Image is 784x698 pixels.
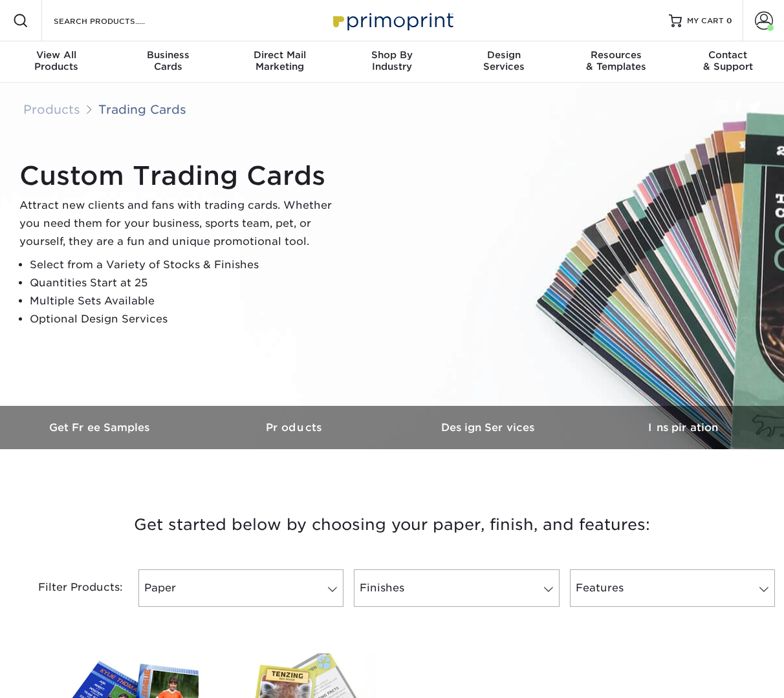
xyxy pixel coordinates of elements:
a: Products [23,102,80,116]
a: Inspiration [586,406,780,449]
h3: Get Free Samples [4,421,198,434]
a: Shop ByIndustry [336,41,448,83]
h1: Custom Trading Cards [19,160,343,191]
li: Optional Design Services [30,310,343,328]
input: SEARCH PRODUCTS..... [52,13,179,28]
a: Trading Cards [98,102,186,116]
span: Business [112,49,224,61]
a: Direct MailMarketing [224,41,336,83]
span: 0 [726,16,732,25]
div: Cards [112,49,224,72]
span: Contact [672,49,784,61]
span: MY CART [687,16,724,26]
div: & Templates [560,49,672,72]
li: Quantities Start at 25 [30,274,343,292]
a: Contact& Support [672,41,784,83]
div: & Support [672,49,784,72]
h3: Get started below by choosing your paper, finish, and features: [14,496,770,554]
div: Services [448,49,560,72]
li: Select from a Variety of Stocks & Finishes [30,256,343,274]
img: Primoprint [327,6,457,34]
span: Resources [560,49,672,61]
span: Shop By [336,49,448,61]
p: Attract new clients and fans with trading cards. Whether you need them for your business, sports ... [19,196,343,251]
a: BusinessCards [112,41,224,83]
a: DesignServices [448,41,560,83]
h3: Inspiration [586,421,780,434]
div: Marketing [224,49,336,72]
a: Design Services [392,406,586,449]
span: Design [448,49,560,61]
a: Products [198,406,392,449]
h3: Design Services [392,421,586,434]
div: Industry [336,49,448,72]
a: Get Free Samples [4,406,198,449]
a: Features [570,569,775,607]
h3: Products [198,421,392,434]
a: Resources& Templates [560,41,672,83]
li: Multiple Sets Available [30,292,343,310]
a: Finishes [354,569,559,607]
span: Direct Mail [224,49,336,61]
div: Filter Products: [4,569,133,607]
a: Paper [138,569,343,607]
